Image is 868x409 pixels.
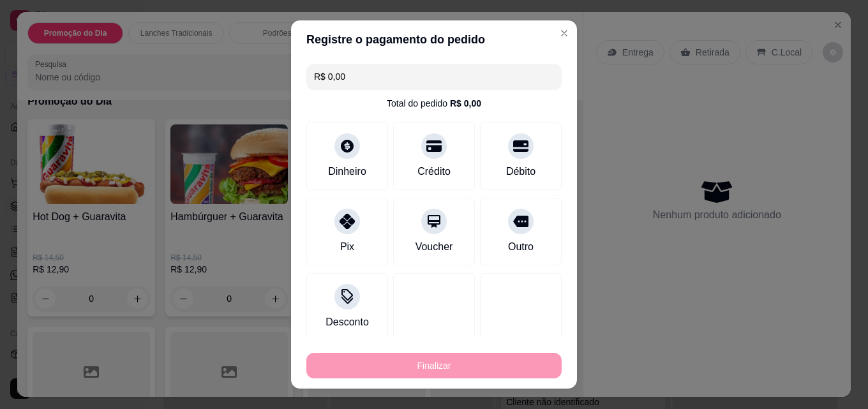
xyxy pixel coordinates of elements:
div: Outro [508,239,534,255]
div: Desconto [325,315,369,330]
div: Total do pedido [387,97,481,110]
button: Close [554,23,574,43]
div: Voucher [415,239,453,255]
div: R$ 0,00 [450,97,481,110]
div: Débito [506,164,535,179]
div: Crédito [417,164,451,179]
div: Pix [340,239,354,255]
input: Ex.: hambúrguer de cordeiro [314,64,554,89]
div: Dinheiro [328,164,366,179]
header: Registre o pagamento do pedido [291,20,577,59]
